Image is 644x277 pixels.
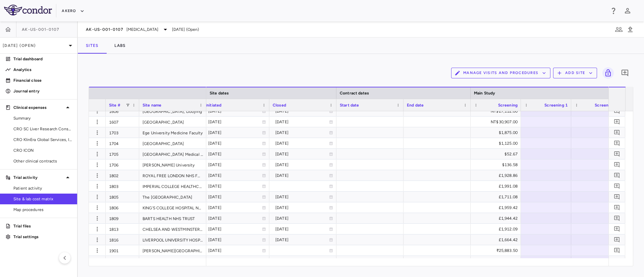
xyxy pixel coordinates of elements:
span: Site name [143,103,161,108]
div: 1606 [106,106,139,116]
p: Clinical expenses [13,105,64,111]
span: Site dates [210,91,229,95]
button: Add comment [612,128,622,137]
div: 1809 [106,213,139,223]
p: Trial dashboard [13,56,72,62]
div: [DATE] [275,117,329,127]
p: Trial activity [13,175,64,181]
div: $1,875.00 [477,127,518,138]
button: Add comment [612,117,622,126]
svg: Add comment [614,129,620,136]
div: £1,912.09 [477,224,518,234]
svg: Add comment [621,69,629,77]
span: CRO SC Liver Research Consortium LLC [13,126,72,132]
div: $1,125.00 [477,138,518,149]
div: BARTS HEALTH NHS TRUST [139,213,206,223]
div: £1,928.86 [477,170,518,181]
div: [DATE] [208,127,262,138]
button: Labs [106,38,133,54]
div: [DATE] [275,213,329,224]
span: Screening 2 [595,103,618,108]
p: Trial settings [13,234,72,240]
p: Journal entry [13,88,72,94]
div: NT$27,112.00 [477,106,518,117]
span: End date [407,103,424,108]
div: [DATE] [275,202,329,213]
span: CRO ICON [13,147,72,153]
button: Add comment [612,235,622,244]
div: 1805 [106,192,139,202]
button: Add comment [612,171,622,180]
div: [DATE] [208,245,262,256]
svg: Add comment [614,151,620,157]
svg: Add comment [614,226,620,232]
div: [DATE] [208,149,262,159]
span: Patient activity [13,185,72,191]
svg: Add comment [614,172,620,179]
span: You do not have permission to lock or unlock grids [600,67,614,79]
span: CRO KlinEra Global Services, Inc. [13,137,72,143]
span: Closed [273,103,286,108]
div: SMS Superspeciality Hospital [139,256,206,266]
div: [DATE] [275,138,329,149]
svg: Add comment [614,247,620,254]
button: Sites [78,38,106,54]
div: [DATE] [275,170,329,181]
div: [DATE] [275,234,329,245]
div: The [GEOGRAPHIC_DATA] [139,192,206,202]
button: Add comment [612,246,622,255]
div: 1816 [106,234,139,245]
img: logo-full-SnFGN8VE.png [4,5,52,15]
span: Map procedures [13,207,72,213]
div: 1806 [106,202,139,213]
div: 1901 [106,245,139,256]
button: Add comment [612,149,622,158]
div: IMPERIAL COLLEGE HEALTHCARE NHS TRUST [139,181,206,191]
span: [MEDICAL_DATA] [126,26,159,32]
span: Screening [498,103,518,108]
div: [PERSON_NAME] University [139,159,206,170]
div: [GEOGRAPHIC_DATA] [139,117,206,127]
button: Add comment [619,67,631,79]
svg: Add comment [614,119,620,125]
span: Initiated [206,103,221,108]
svg: Add comment [614,183,620,189]
div: Ege University Medicine Faculty [139,127,206,138]
span: AK-US-001-0107 [22,27,60,32]
button: Add comment [612,224,622,233]
button: Add Site [553,68,597,78]
div: [GEOGRAPHIC_DATA] Medical Faculty [139,149,206,159]
button: Add comment [612,257,622,266]
div: £1,711.08 [477,192,518,202]
div: [DATE] [208,170,262,181]
div: 1607 [106,117,139,127]
span: Start date [340,103,359,108]
div: [GEOGRAPHIC_DATA], Liouying [139,106,206,116]
div: £1,991.08 [477,181,518,192]
svg: Add comment [614,161,620,168]
button: Add comment [612,160,622,169]
button: Add comment [612,192,622,201]
span: Summary [13,115,72,121]
div: [DATE] [275,127,329,138]
div: £1,664.42 [477,234,518,245]
div: [DATE] [208,224,262,234]
div: [DATE] [208,213,262,224]
div: 1802 [106,170,139,181]
button: Manage Visits and Procedures [451,68,550,78]
button: Akero [62,6,84,16]
svg: Add comment [614,140,620,146]
p: Trial files [13,223,72,229]
div: LIVERPOOL UNIVERSITY HOSPITALS NHS FOUNDATION TRUST [139,234,206,245]
p: Financial close [13,77,72,83]
div: NT$30,907.00 [477,117,518,127]
div: 1902 [106,256,139,266]
svg: Add comment [614,236,620,243]
span: [DATE] (Open) [172,26,199,32]
div: CHELSEA AND WESTMINSTER HOSPITAL NHS FOUNDATION TRUST [139,224,206,234]
div: ROYAL FREE LONDON NHS FOUNDATION TRUST [139,170,206,181]
div: KING'S COLLEGE HOSPITAL NHS FOUNDATION TRUST [139,202,206,213]
div: [DATE] [275,192,329,202]
span: AK-US-001-0107 [86,27,124,32]
div: [DATE] [208,106,262,117]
